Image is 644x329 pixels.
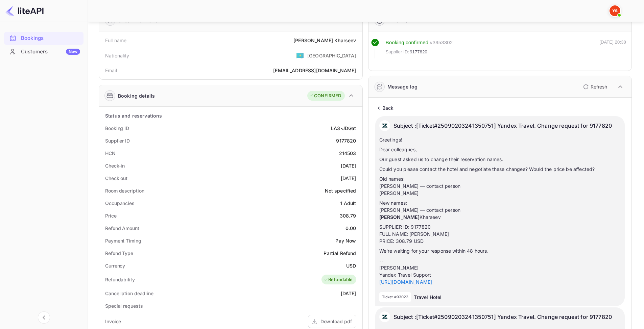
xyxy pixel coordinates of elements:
p: Back [382,104,394,111]
div: HCN [105,150,116,157]
div: Bookings [21,34,80,42]
p: SUPPLIER ID: 9177820 FULL NAME: [PERSON_NAME] PRICE: 308.79 USD [379,223,621,245]
div: Partial Refund [324,250,356,257]
div: Bookings [4,32,84,45]
div: Refund Type [105,250,133,257]
p: Refresh [591,83,607,90]
p: Dear colleagues, [379,146,621,153]
div: 0.00 [345,225,356,232]
img: Yandex Support [610,5,620,16]
div: LA3-JDGat [331,125,356,132]
div: Booking ID [105,125,129,132]
p: -- [PERSON_NAME] Yandex Travel Support [379,257,621,285]
div: # 3953302 [430,39,453,47]
div: Price [105,212,117,219]
div: Booking confirmed [386,39,429,47]
div: Invoice [105,318,121,325]
div: [PERSON_NAME] Kharseev [293,37,356,44]
div: [DATE] [341,162,356,169]
button: Collapse navigation [38,311,50,324]
div: Full name [105,37,126,44]
strong: [PERSON_NAME] [379,214,420,220]
div: Special requests [105,302,143,309]
div: Not specified [325,187,356,194]
p: Subject : [Ticket#25090203241350751] Yandex Travel. Change request for 9177820 [393,120,612,131]
div: 214503 [339,150,356,157]
p: Our guest asked us to change their reservation names. [379,156,621,163]
p: Could you please contact the hotel and negotiate these changes? Would the price be affected? [379,166,621,173]
div: Refundable [323,276,353,283]
p: Travel Hotel [414,294,442,301]
p: Old names: [PERSON_NAME] — contact person [PERSON_NAME] [379,175,621,197]
div: 9177820 [336,137,356,144]
div: Download pdf [320,318,352,325]
div: CustomersNew [4,45,84,58]
div: Refundability [105,276,135,283]
div: 308.79 [340,212,356,219]
a: [URL][DOMAIN_NAME] [379,279,432,285]
div: Occupancies [105,200,135,207]
img: LiteAPI logo [5,5,44,16]
p: We're waiting for your response within 48 hours. [379,247,621,254]
a: CustomersNew [4,45,84,58]
div: 1 Adult [340,200,356,207]
div: [EMAIL_ADDRESS][DOMAIN_NAME] [273,67,356,74]
div: USD [346,262,356,269]
div: [GEOGRAPHIC_DATA] [307,52,356,59]
p: Greetings! [379,136,621,143]
span: Supplier ID: [386,49,409,55]
div: Check-in [105,162,125,169]
div: CONFIRMED [309,93,341,99]
img: AwvSTEc2VUhQAAAAAElFTkSuQmCC [379,311,390,322]
div: Supplier ID [105,137,130,144]
p: New names: [PERSON_NAME] — contact person Kharseev [379,199,621,221]
div: Customers [21,48,80,56]
div: Email [105,67,117,74]
div: Status and reservations [105,112,162,119]
div: Nationality [105,52,129,59]
div: Cancellation deadline [105,290,153,297]
img: AwvSTEc2VUhQAAAAAElFTkSuQmCC [379,120,390,131]
div: Payment Timing [105,237,141,244]
div: [DATE] 20:38 [599,39,626,58]
div: Check out [105,175,127,182]
div: Room description [105,187,144,194]
a: Bookings [4,32,84,44]
p: Subject : [Ticket#25090203241350751] Yandex Travel. Change request for 9177820 [393,311,612,322]
p: Ticket #93023 [382,294,409,300]
div: Message log [387,83,418,90]
div: Pay Now [335,237,356,244]
div: New [66,49,80,55]
div: [DATE] [341,175,356,182]
div: Booking details [118,92,155,99]
div: [DATE] [341,290,356,297]
span: United States [296,49,304,61]
div: Currency [105,262,125,269]
button: Refresh [579,81,610,92]
div: Refund Amount [105,225,139,232]
span: 9177820 [410,49,427,55]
